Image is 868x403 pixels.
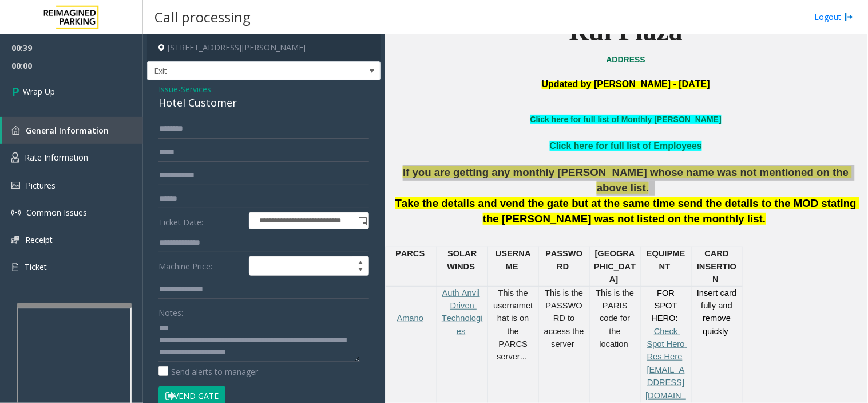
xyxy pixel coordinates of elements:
[395,249,425,258] span: PARCS
[158,366,258,378] label: Send alerts to manager
[442,288,480,298] a: Auth Anvil
[25,261,47,272] span: Ticket
[11,208,21,217] img: 'icon'
[26,207,87,218] span: Common Issues
[26,180,56,191] span: Pictures
[178,84,211,95] span: -
[652,288,680,323] span: FOR SPOT HERO:
[26,125,109,136] span: General Information
[158,83,178,95] span: Issue
[352,257,368,266] span: Increase value
[158,95,369,111] div: Hotel Customer
[496,249,531,271] span: USERNAME
[149,3,256,31] h3: Call processing
[2,117,143,144] a: General Information
[147,34,381,61] h4: [STREET_ADDRESS][PERSON_NAME]
[763,213,766,225] span: .
[563,262,569,271] span: D
[545,249,582,271] span: PASSWOR
[442,301,483,336] a: Driven Technologies
[403,166,852,194] span: If you are getting any monthly [PERSON_NAME] whose name was not mentioned on the above list.
[158,303,183,319] label: Notes:
[156,212,246,229] label: Ticket Date:
[815,11,854,23] a: Logout
[11,126,20,135] img: 'icon'
[352,266,368,275] span: Decrease value
[550,141,703,151] a: Click here for full list of Employees
[11,262,19,272] img: 'icon'
[181,83,211,95] span: Services
[530,115,722,124] a: Click here for full list of Monthly [PERSON_NAME]
[647,249,685,271] span: EQUIPMENT
[25,152,88,163] span: Rate Information
[594,249,636,284] span: [GEOGRAPHIC_DATA]
[11,182,20,189] img: 'icon'
[697,288,739,336] span: Insert card fully and remove quickly
[544,288,586,349] span: This is the PASSWORD to access the server
[845,11,854,23] img: logout
[11,236,19,244] img: 'icon'
[148,62,334,80] span: Exit
[447,249,479,271] span: SOLAR WINDS
[25,234,53,245] span: Receipt
[397,314,423,323] a: Amano
[11,152,19,163] img: 'icon'
[395,197,860,225] span: Take the details and vend the gate but at the same time send the details to the MOD stating the [...
[697,249,736,284] span: CARD INSERTION
[493,288,530,310] span: This the username
[569,15,683,46] b: Rui Plaza
[156,256,246,276] label: Machine Price:
[23,85,55,97] span: Wrap Up
[497,301,533,362] span: that is on the PARCS server...
[596,288,637,349] span: This is the PARIS code for the location
[647,327,687,362] a: Check Spot Hero Res Here
[607,55,645,64] a: ADDRESS
[542,79,710,89] span: Updated by [PERSON_NAME] - [DATE]
[356,213,368,229] span: Toggle popup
